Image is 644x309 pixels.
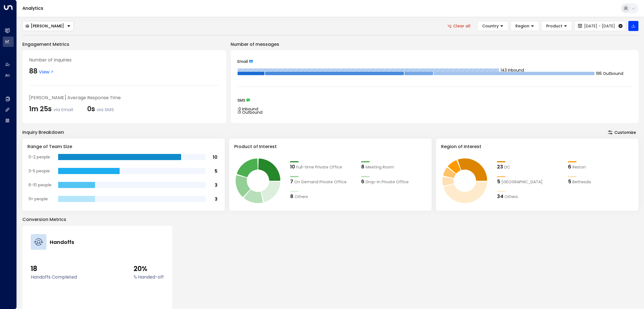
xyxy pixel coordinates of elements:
div: 10 [290,163,295,170]
div: [PERSON_NAME] Average Response Time [29,94,219,101]
tspan: 3-5 people [29,168,50,174]
div: 5Bethesda [568,178,633,185]
label: % Handed-off [134,274,164,281]
div: 88 [29,66,37,76]
div: Inquiry Breakdown [22,129,64,136]
span: via SMS [97,106,114,113]
span: Reston [572,164,586,170]
p: Conversion Metrics [22,216,638,223]
p: Engagement Metrics [22,41,226,48]
div: Button group with a nested menu [22,21,74,31]
button: Region [511,21,539,31]
h4: Handoffs [50,238,74,246]
tspan: 143 Inbound [501,67,524,73]
tspan: 3 [215,196,217,202]
div: 10Full-time Private Office [290,163,356,170]
button: [DATE] - [DATE] [574,21,626,31]
span: Region [515,23,529,28]
div: 6 [568,163,571,170]
div: 8 [361,163,364,170]
div: 8 [290,192,293,200]
span: [DATE] - [DATE] [584,24,615,28]
span: San Francisco [501,179,543,185]
span: On Demand Private Office [294,179,347,185]
div: 0s [87,104,114,114]
span: View [39,69,54,75]
button: Customize [605,129,638,136]
tspan: 0 Outbound [238,110,262,115]
span: Others [505,194,518,200]
a: Analytics [22,5,43,11]
span: via Email [53,106,73,113]
span: 18 [31,264,77,274]
tspan: 195 Outbound [596,71,623,76]
h3: Product of Interest [234,143,427,150]
button: Product [541,21,572,31]
tspan: 0 Inbound [238,106,258,112]
div: 34Others [497,192,562,200]
span: Meeting Room [366,164,394,170]
tspan: 5 [215,168,217,174]
tspan: 10 [213,154,217,160]
div: 23DC [497,163,562,170]
div: 8Others [290,192,356,200]
span: DC [504,164,510,170]
div: 5 [568,178,571,185]
span: Drop-in Private Office [366,179,409,185]
span: Country [482,23,499,28]
tspan: 0-2 people [29,154,50,160]
tspan: 11+ people [29,196,48,202]
div: 5 [497,178,500,185]
span: Product [546,23,562,28]
div: 6Reston [568,163,633,170]
h3: Range of Team Size [27,143,220,150]
button: Country [477,21,508,31]
div: 34 [497,192,503,200]
button: Clear all [443,21,475,31]
span: Email [237,60,248,63]
span: Others [295,194,308,200]
div: 7 [290,178,293,185]
span: Full-time Private Office [296,164,342,170]
span: 20% [134,264,164,274]
div: [PERSON_NAME] [25,23,64,28]
tspan: 6-10 people [29,182,51,188]
button: [PERSON_NAME] [22,21,74,31]
span: Bethesda [572,179,591,185]
div: 7On Demand Private Office [290,178,356,185]
label: Handoffs Completed [31,274,77,281]
div: 8Meeting Room [361,163,427,170]
div: 23 [497,163,503,170]
tspan: 3 [215,182,217,188]
p: Number of messages [231,41,638,48]
div: 1m 25s [29,104,73,114]
h3: Region of Interest [441,143,633,150]
div: SMS [237,98,632,102]
div: 6Drop-in Private Office [361,178,427,185]
div: 5San Francisco [497,178,562,185]
div: 6 [361,178,364,185]
div: Number of Inquiries [29,57,219,63]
